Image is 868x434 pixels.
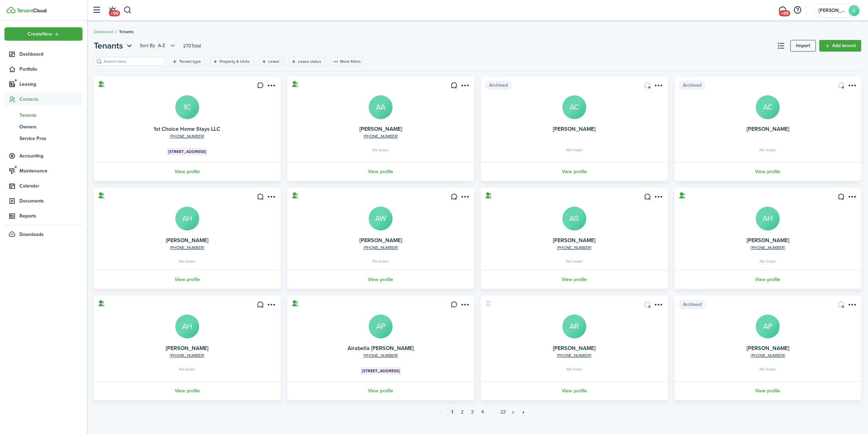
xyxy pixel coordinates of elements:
[266,82,277,91] button: Open menu
[19,81,83,88] span: Leasing
[372,259,389,263] span: No lease
[562,95,586,119] a: AC
[480,381,669,400] a: View profile
[369,207,393,230] a: AW
[170,57,205,66] filter-tag: Open filter
[467,407,477,417] a: 3
[756,314,780,338] a: AP
[566,259,583,263] span: No lease
[747,125,789,133] a: [PERSON_NAME]
[557,352,591,359] a: [PHONE_NUMBER]
[553,236,595,244] a: [PERSON_NAME]
[747,236,789,244] a: [PERSON_NAME]
[19,212,83,220] span: Reports
[94,40,123,52] span: Tenants
[747,344,789,352] a: [PERSON_NAME]
[19,231,44,238] span: Downloads
[19,123,83,130] span: Owners
[426,407,437,417] a: First
[364,244,398,251] a: [PHONE_NUMBER]
[140,42,177,50] button: Open menu
[679,81,706,90] span: Archived
[19,51,83,58] span: Dashboard
[90,4,103,17] button: Open sidebar
[846,193,857,202] button: Open menu
[94,40,134,52] button: Tenants
[119,29,134,35] span: Tenants
[286,270,475,289] a: View profile
[508,407,518,417] a: Next
[28,32,52,37] span: Create New
[485,81,512,90] span: Archived
[175,314,199,338] a: AH
[4,109,83,121] a: Tenants
[140,42,177,50] button: Sort byA-Z
[19,152,83,159] span: Accounting
[553,125,595,133] a: [PERSON_NAME]
[19,112,83,119] span: Tenants
[557,244,591,251] a: [PHONE_NUMBER]
[369,95,393,119] a: AA
[437,407,447,417] a: Previous
[220,58,250,65] filter-tag-label: Property & Units
[170,244,204,251] a: [PHONE_NUMBER]
[566,148,583,152] span: No lease
[93,381,282,400] a: View profile
[6,7,16,13] img: TenantCloud
[4,27,83,41] button: Open menu
[4,47,83,61] a: Dashboard
[19,167,83,174] span: Maintenance
[760,259,776,263] span: No lease
[849,5,859,16] avatar-text: B
[94,40,134,52] button: Open menu
[372,148,389,152] span: No lease
[102,58,162,65] input: Search here...
[359,125,402,133] a: [PERSON_NAME]
[179,58,201,65] filter-tag-label: Tenant type
[19,66,83,73] span: Portfolio
[93,270,282,289] a: View profile
[17,9,46,13] img: TenantCloud
[286,162,475,181] a: View profile
[562,207,586,230] a: AG
[480,270,669,289] a: View profile
[259,57,283,66] filter-tag: Open filter
[93,162,282,181] a: View profile
[4,209,83,223] a: Reports
[846,301,857,310] button: Open menu
[790,40,816,52] a: Import
[179,367,195,371] span: No lease
[140,42,158,49] span: Sort by
[674,270,863,289] a: View profile
[498,407,508,417] a: 23
[488,407,498,417] a: ...
[268,58,279,65] filter-tag-label: Lease
[518,407,529,417] a: Last
[674,162,863,181] a: View profile
[19,135,83,142] span: Service Pros
[779,10,790,16] span: +99
[459,82,470,91] button: Open menu
[480,162,669,181] a: View profile
[168,149,206,155] span: [STREET_ADDRESS]
[158,42,165,49] span: A-Z
[154,125,220,133] a: 1st Choice Home Stays LLC
[364,352,398,359] a: [PHONE_NUMBER]
[776,2,789,19] a: Messaging
[106,2,119,19] a: Notifications
[562,314,586,338] a: AR
[756,95,780,119] a: AC
[109,10,120,16] span: +99
[348,344,414,352] a: Airabella [PERSON_NAME]
[679,300,706,309] span: Archived
[553,344,595,352] a: [PERSON_NAME]
[289,57,325,66] filter-tag: Open filter
[674,381,863,400] a: View profile
[183,42,201,50] header-page-total: 270 Total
